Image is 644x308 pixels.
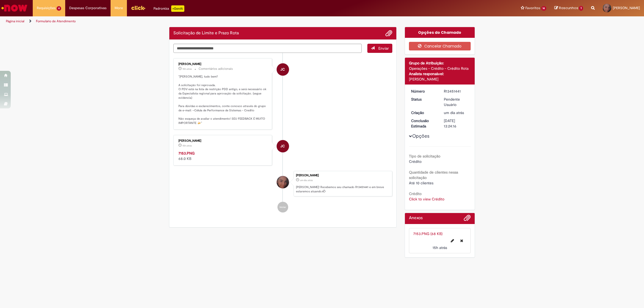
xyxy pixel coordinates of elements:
[277,176,289,188] div: Giselle Da Silva Nunes
[173,53,392,218] ul: Histórico de tíquete
[407,89,440,94] dt: Número
[433,245,447,250] time: 27/08/2025 20:02:07
[178,151,268,161] div: 68.0 KB
[173,171,392,197] li: Giselle Da Silva Nunes
[407,110,440,115] dt: Criação
[69,5,107,11] span: Despesas Corporativas
[409,42,471,50] button: Cancelar Chamado
[409,154,440,159] b: Tipo de solicitação
[464,214,471,224] button: Adicionar anexos
[613,6,640,10] span: [PERSON_NAME]
[1,3,28,13] img: ServiceNow
[385,30,392,37] button: Adicionar anexos
[444,110,464,115] span: um dia atrás
[433,245,447,250] span: 15h atrás
[444,110,464,115] time: 27/08/2025 10:24:11
[37,5,56,11] span: Requisições
[280,140,285,153] span: JC
[296,174,389,177] div: [PERSON_NAME]
[178,63,268,66] div: [PERSON_NAME]
[559,5,578,10] span: Rascunhos
[525,5,540,11] span: Favoritos
[444,110,469,115] div: 27/08/2025 10:24:11
[182,67,192,71] time: 27/08/2025 20:02:11
[457,236,466,245] button: Excluir 7153.PNG
[277,63,289,76] div: Jonas Correia
[182,144,192,147] span: 15h atrás
[407,97,440,102] dt: Status
[409,216,423,221] h2: Anexos
[409,191,422,196] b: Crédito
[173,44,362,53] textarea: Digite sua mensagem aqui...
[182,67,192,71] span: 15h atrás
[173,31,239,36] h2: Solicitação de Limite e Prazo Rota Histórico de tíquete
[182,144,192,147] time: 27/08/2025 20:02:07
[579,6,583,11] span: 1
[444,118,469,129] div: [DATE] 13:24:16
[115,5,123,11] span: More
[6,19,24,23] a: Página inicial
[300,179,313,182] time: 27/08/2025 10:24:11
[280,63,285,76] span: JC
[409,159,422,164] span: Crédito
[444,89,469,94] div: R13451441
[153,5,184,12] div: Padroniza
[409,66,471,71] div: Operações - Crédito - Crédito Rota
[171,5,184,12] p: +GenAi
[4,16,425,26] ul: Trilhas de página
[131,4,145,12] img: click_logo_yellow_360x200.png
[409,170,458,180] b: Quantidade de clientes nessa solicitação
[199,67,233,71] small: Comentários adicionais
[36,19,76,23] a: Formulário de Atendimento
[367,44,392,53] button: Enviar
[296,185,389,193] p: [PERSON_NAME]! Recebemos seu chamado R13451441 e em breve estaremos atuando.
[554,6,583,11] a: Rascunhos
[277,140,289,152] div: Jonas Correia
[409,76,471,82] div: [PERSON_NAME]
[178,139,268,142] div: [PERSON_NAME]
[409,71,471,76] div: Analista responsável:
[300,179,313,182] span: um dia atrás
[407,118,440,129] dt: Conclusão Estimada
[409,181,433,185] span: Até 10 clientes
[448,236,457,245] button: Editar nome de arquivo 7153.PNG
[178,75,268,125] p: "[PERSON_NAME], tudo bem? A solicitação foi reprovada. O PDV está na lista de restrição PDD antig...
[378,46,389,51] span: Enviar
[405,27,475,38] div: Opções do Chamado
[409,197,444,201] a: Click to view Crédito
[409,60,471,66] div: Grupo de Atribuição:
[178,151,195,156] a: 7153.PNG
[541,6,547,11] span: 14
[413,231,442,236] a: 7153.PNG (68 KB)
[57,6,61,11] span: 4
[444,97,469,107] div: Pendente Usuário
